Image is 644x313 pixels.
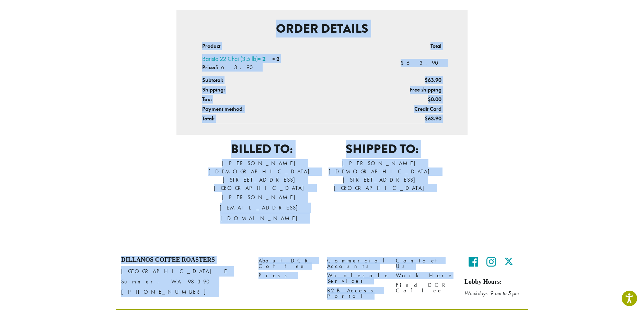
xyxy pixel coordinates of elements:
[182,21,462,36] h2: Order details
[425,115,441,122] span: 63.90
[258,271,317,280] a: Press
[215,64,221,71] span: $
[258,55,266,63] strong: × 2
[425,115,428,122] span: $
[202,192,322,223] p: [PERSON_NAME][EMAIL_ADDRESS][DOMAIN_NAME]
[258,256,317,271] a: About DCR Coffee
[121,266,248,297] p: [GEOGRAPHIC_DATA] E Sumner, WA 98390 [PHONE_NUMBER]
[215,64,256,71] span: 63.90
[428,96,431,103] span: $
[202,64,215,71] strong: Price:
[202,159,322,223] address: [PERSON_NAME] [DEMOGRAPHIC_DATA] [STREET_ADDRESS] [GEOGRAPHIC_DATA]
[202,142,322,156] h2: Billed to:
[425,76,441,84] span: 63.90
[327,256,386,271] a: Commercial Accounts
[202,95,359,104] th: Tax:
[322,159,442,192] address: [PERSON_NAME] [DEMOGRAPHIC_DATA] [STREET_ADDRESS] [GEOGRAPHIC_DATA]
[359,104,441,114] td: Credit Card
[396,271,454,280] a: Work Here
[396,280,454,295] a: Find DCR Coffee
[327,271,386,286] a: Wholesale Services
[202,75,359,85] th: Subtotal:
[121,256,248,264] h4: Dillanos Coffee Roasters
[396,256,454,271] a: Contact Us
[272,55,279,63] strong: × 2
[401,59,406,66] span: $
[359,39,441,54] th: Total
[202,39,359,54] th: Product
[202,55,266,63] a: Barista 22 Chai (3.5 lb)× 2
[327,286,386,301] a: B2B Access Portal
[322,142,442,156] h2: Shipped to:
[359,85,441,95] td: Free shipping
[428,96,441,103] span: 0.00
[401,59,441,66] bdi: 63.90
[202,104,359,114] th: Payment method:
[464,278,523,286] h5: Lobby Hours:
[202,114,359,124] th: Total:
[202,85,359,95] th: Shipping:
[425,76,428,84] span: $
[464,290,519,297] em: Weekdays 9 am to 5 pm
